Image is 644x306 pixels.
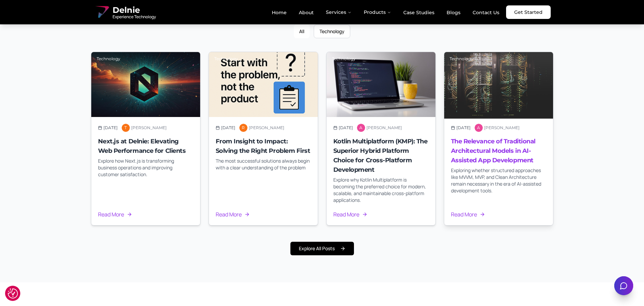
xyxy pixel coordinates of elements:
[451,167,546,194] p: Exploring whether structured approaches like MVVM, MVP, and Clean Architecture remain necessary i...
[290,245,354,252] a: Explore All Posts
[8,288,18,299] img: Revisit consent button
[122,124,130,132] span: T
[333,176,429,204] p: Explore why Kotlin Multiplatform is becoming the preferred choice for modern, scalable, and maint...
[113,5,156,16] span: Delnie
[329,55,358,63] span: Technology
[320,5,357,19] button: Services
[357,124,365,132] span: A
[441,7,466,18] a: Blogs
[333,210,367,218] a: Read More
[451,137,546,165] h3: The Relevance of Traditional Architectural Models in AI-Assisted App Development
[398,7,440,18] a: Case Studies
[98,125,118,131] span: [DATE]
[475,124,520,132] div: [PERSON_NAME]
[91,52,200,117] img: Next.js at Delnie: Elevating Web Performance for Clients
[216,125,235,131] span: [DATE]
[293,7,319,18] a: About
[8,288,18,299] button: Cookie Settings
[451,210,485,218] a: Read More
[506,5,551,19] a: Get Started
[94,4,110,20] img: Delnie Logo
[294,25,310,38] button: All
[358,5,397,19] button: Products
[290,242,354,255] button: Explore All Posts
[122,124,167,132] div: [PERSON_NAME]
[266,5,505,19] nav: Main
[209,52,318,117] img: From Insight to Impact: Solving the Right Problem First
[94,4,156,20] a: Delnie Logo Full
[333,125,353,131] span: [DATE]
[113,14,156,20] span: Experience Technology
[475,124,483,132] span: A
[98,158,193,178] p: Explore how Next.js is transforming business operations and improving customer satisfaction.
[94,55,123,63] span: Technology
[467,7,505,18] a: Contact Us
[357,124,402,132] div: [PERSON_NAME]
[216,158,311,171] p: The most successful solutions always begin with a clear understanding of the problem
[333,137,429,174] h3: Kotlin Multiplatform (KMP): The Superior Hybrid Platform Choice for Cross-Platform Development
[614,276,633,295] button: Open chat
[98,137,193,156] h3: Next.js at Delnie: Elevating Web Performance for Clients
[447,55,476,63] span: Technology
[441,50,555,119] img: The Relevance of Traditional Architectural Models in AI-Assisted App Development
[216,210,250,218] a: Read More
[314,25,350,38] button: Technology
[327,52,435,117] img: Kotlin Multiplatform (KMP): The Superior Hybrid Platform Choice for Cross-Platform Development
[451,125,471,131] span: [DATE]
[216,137,311,156] h3: From Insight to Impact: Solving the Right Problem First
[212,55,241,63] span: Technology
[266,7,292,18] a: Home
[239,124,247,132] span: R
[98,210,132,218] a: Read More
[239,124,284,132] div: [PERSON_NAME]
